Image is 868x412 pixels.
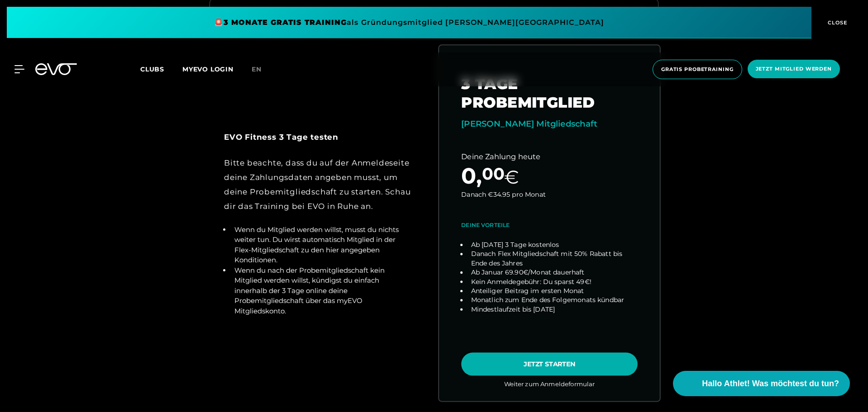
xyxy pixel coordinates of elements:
button: CLOSE [811,7,861,38]
span: CLOSE [825,19,848,27]
span: en [252,65,262,73]
li: Wenn du nach der Probemitgliedschaft kein Mitglied werden willst, kündigst du einfach innerhalb d... [231,265,413,317]
span: Hallo Athlet! Was möchtest du tun? [702,378,839,390]
button: Hallo Athlet! Was möchtest du tun? [673,371,850,396]
strong: EVO Fitness 3 Tage testen [224,133,339,142]
a: MYEVO LOGIN [182,65,234,73]
li: Wenn du Mitglied werden willst, musst du nichts weiter tun. Du wirst automatisch Mitglied in der ... [231,225,413,265]
div: Bitte beachte, dass du auf der Anmeldeseite deine Zahlungsdaten angeben musst, um deine Probemitg... [224,156,413,214]
a: Jetzt Mitglied werden [745,60,843,79]
a: Gratis Probetraining [650,60,745,79]
a: en [252,64,272,75]
a: Clubs [140,65,182,73]
span: Jetzt Mitglied werden [756,65,832,73]
a: choose plan [439,45,660,401]
span: Clubs [140,65,164,73]
span: Gratis Probetraining [661,66,734,73]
